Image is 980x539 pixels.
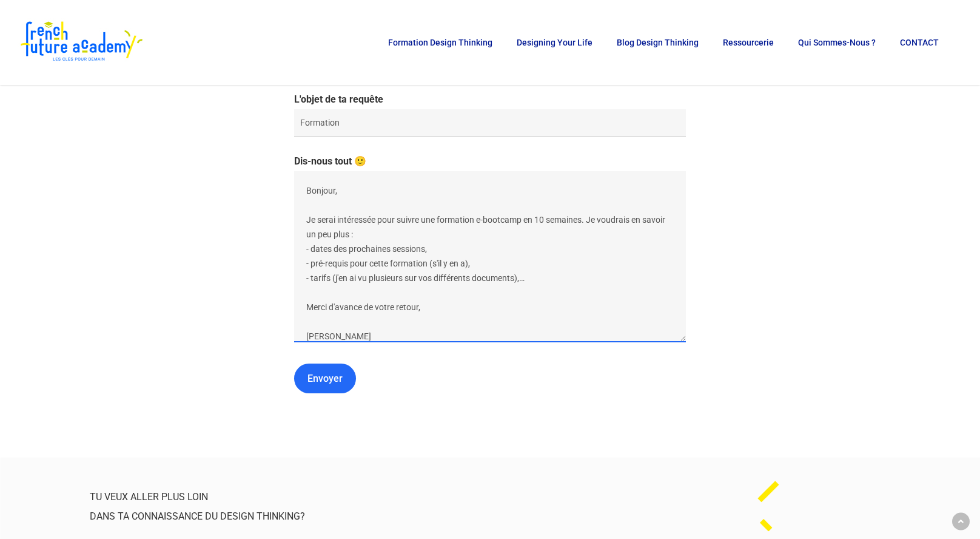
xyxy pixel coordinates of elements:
[517,38,592,47] span: Designing Your Life
[294,171,686,342] textarea: Dis-nous tout 🙂
[382,38,498,47] a: Formation Design Thinking
[388,38,492,47] span: Formation Design Thinking
[900,38,939,47] span: CONTACT
[723,38,774,47] span: Ressourcerie
[717,38,780,47] a: Ressourcerie
[792,38,882,47] a: Qui sommes-nous ?
[798,38,876,47] span: Qui sommes-nous ?
[294,109,686,137] input: L'objet de ta requête
[294,93,686,137] label: L'objet de ta requête
[511,38,599,47] a: Designing Your Life
[90,487,890,526] p: TU VEUX ALLER PLUS LOIN DANS TA CONNAISSANCE DU DESIGN THINKING?
[617,38,699,47] span: Blog Design Thinking
[894,38,945,47] a: CONTACT
[17,18,145,67] img: French Future Academy
[611,38,705,47] a: Blog Design Thinking
[294,155,686,349] label: Dis-nous tout 🙂
[294,364,356,393] input: Envoyer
